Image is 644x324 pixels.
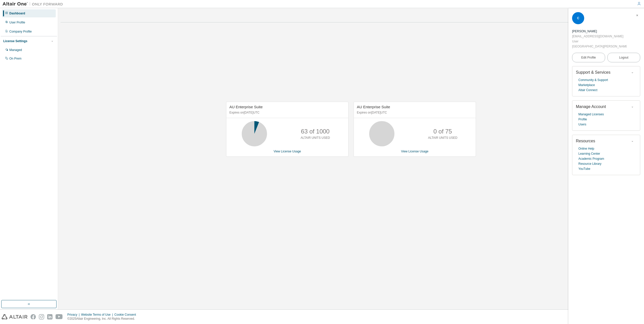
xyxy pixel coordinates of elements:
[578,166,590,171] a: YouTube
[572,34,627,39] div: [EMAIL_ADDRESS][DOMAIN_NAME]
[572,53,605,62] a: Edit Profile
[9,11,25,15] div: Dashboard
[572,39,627,44] div: User
[578,117,587,122] a: Profile
[114,313,139,317] div: Cookie Consent
[578,161,601,166] a: Resource Library
[434,127,452,136] p: 0 of 75
[67,313,81,317] div: Privacy
[301,127,330,136] p: 63 of 1000
[3,2,66,7] img: Altair One
[607,53,640,62] button: Logout
[572,29,627,34] div: Caio Dantas
[578,77,608,83] a: Community & Support
[56,314,63,319] img: youtube.svg
[229,111,344,115] p: Expires on [DATE] UTC
[401,150,428,153] a: View License Usage
[229,105,263,109] span: AU Enterprise Suite
[2,314,28,319] img: altair_logo.svg
[578,151,600,156] a: Learning Center
[578,156,604,161] a: Academic Program
[274,150,301,153] a: View License Usage
[578,83,595,88] a: Marketplace
[9,20,25,24] div: User Profile
[301,136,330,140] p: ALTAIR UNITS USED
[39,314,44,319] img: instagram.svg
[578,146,594,151] a: Online Help
[578,88,597,93] a: Altair Connect
[428,136,457,140] p: ALTAIR UNITS USED
[47,314,52,319] img: linkedin.svg
[31,314,36,319] img: facebook.svg
[9,30,32,34] div: Company Profile
[357,111,471,115] p: Expires on [DATE] UTC
[576,139,595,143] span: Resources
[619,55,628,60] span: Logout
[577,16,579,20] span: C
[576,104,606,109] span: Manage Account
[581,56,596,60] span: Edit Profile
[578,122,586,127] a: Users
[357,105,390,109] span: AU Enterprise Suite
[67,317,139,321] p: © 2025 Altair Engineering, Inc. All Rights Reserved.
[3,39,27,43] div: License Settings
[9,57,21,61] div: On Prem
[81,313,114,317] div: Website Terms of Use
[9,48,22,52] div: Managed
[576,70,610,74] span: Support & Services
[572,44,627,49] div: [GEOGRAPHIC_DATA][PERSON_NAME]
[578,112,604,117] a: Managed Licenses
